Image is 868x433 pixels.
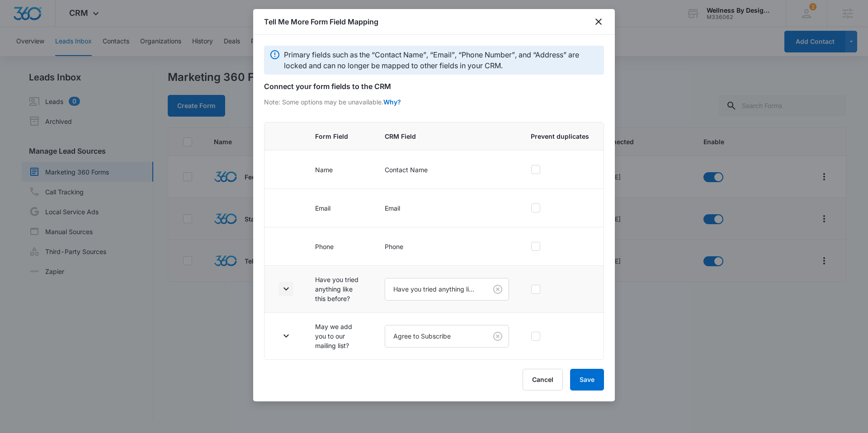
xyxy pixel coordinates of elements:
[383,97,401,113] span: Why?
[264,81,604,92] h6: Connect your form fields to the CRM
[304,266,374,313] td: Have you tried anything like this before?
[279,329,293,343] button: Toggle Row Expanded
[523,369,563,391] button: Cancel
[385,165,509,174] p: Contact Name
[385,203,509,213] p: Email
[531,132,589,141] span: Prevent duplicates
[284,49,599,71] p: Primary fields such as the “Contact Name”, “Email”, “Phone Number”, and “Address” are locked and ...
[279,282,293,296] button: Toggle Row Expanded
[491,282,505,297] button: Clear
[264,97,383,107] p: Note: Some options may be unavailable.
[304,227,374,266] td: Phone
[385,132,509,141] span: CRM Field
[304,313,374,360] td: May we add you to our mailing list?
[304,189,374,227] td: Email
[570,369,604,391] button: Save
[593,16,604,27] button: close
[491,329,505,344] button: Clear
[315,132,363,141] span: Form Field
[304,151,374,189] td: Name
[264,16,378,27] h1: Tell Me More Form Field Mapping
[385,242,509,251] p: Phone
